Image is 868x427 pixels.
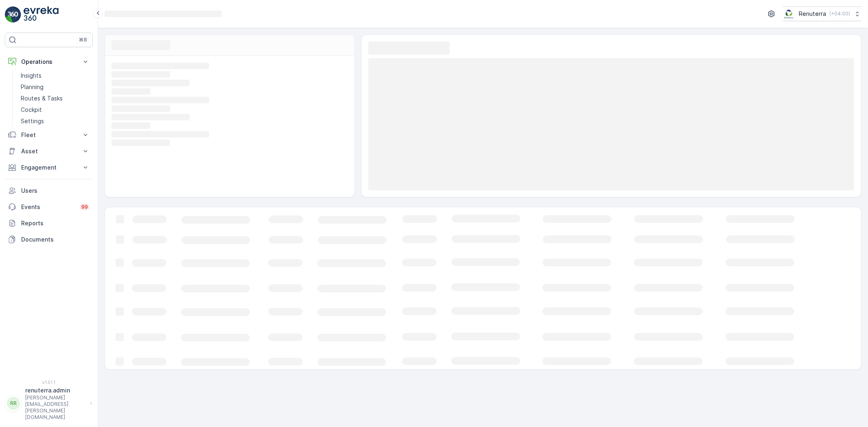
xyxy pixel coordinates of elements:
button: Operations [5,54,93,70]
img: Screenshot_2024-07-26_at_13.33.01.png [783,9,796,18]
p: Planning [21,83,44,91]
div: RR [7,397,20,410]
p: Events [21,203,75,211]
a: Cockpit [17,104,93,115]
a: Documents [5,231,93,248]
p: Fleet [21,131,77,139]
p: [PERSON_NAME][EMAIL_ADDRESS][PERSON_NAME][DOMAIN_NAME] [25,394,86,420]
p: Routes & Tasks [21,94,63,102]
a: Settings [17,115,93,127]
a: Routes & Tasks [17,93,93,104]
p: Renuterra [799,10,826,18]
img: logo_light-DOdMpM7g.png [24,7,59,23]
span: v 1.51.1 [5,380,93,385]
p: Users [21,187,90,195]
a: Users [5,183,93,199]
button: Asset [5,143,93,159]
a: Planning [17,81,93,93]
a: Events99 [5,199,93,215]
p: Documents [21,235,90,244]
p: Insights [21,72,42,80]
button: Engagement [5,159,93,176]
p: 99 [81,204,88,210]
button: RRrenuterra.admin[PERSON_NAME][EMAIL_ADDRESS][PERSON_NAME][DOMAIN_NAME] [5,386,93,420]
p: Engagement [21,163,77,172]
button: Renuterra(+04:00) [783,7,861,21]
p: renuterra.admin [25,386,86,394]
a: Reports [5,215,93,231]
p: ⌘B [79,37,87,43]
p: ( +04:00 ) [829,11,850,17]
p: Reports [21,219,90,227]
a: Insights [17,70,93,81]
p: Cockpit [21,106,42,114]
button: Fleet [5,127,93,143]
p: Operations [21,58,77,66]
p: Asset [21,147,77,155]
p: Settings [21,117,44,125]
img: logo [5,7,21,23]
